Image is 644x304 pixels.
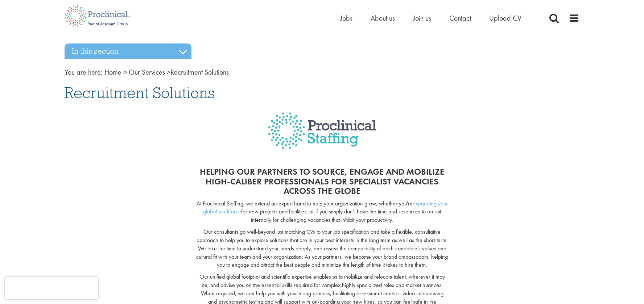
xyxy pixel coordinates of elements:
img: Proclinical Staffing [268,112,376,160]
h2: Helping our partners to source, engage and mobilize high-caliber professionals for specialist vac... [196,167,448,196]
span: Recruitment Solutions [104,67,229,77]
a: breadcrumb link to Our Services [129,67,165,77]
a: About us [371,13,395,23]
span: Recruitment Solutions [65,83,215,103]
span: > [123,67,127,77]
a: expanding your global workforce [203,200,448,216]
span: You are here: [65,67,103,77]
p: At Proclinical Staffing, we extend an expert hand to help your organization grow; whether you're ... [196,200,448,225]
h3: In this section [65,43,191,59]
a: Contact [449,13,471,23]
a: Jobs [340,13,352,23]
a: Join us [413,13,431,23]
a: Upload CV [489,13,521,23]
iframe: reCAPTCHA [5,277,98,299]
p: Our consultants go well-beyond just matching CVs to your job specification and take a flexible, c... [196,228,448,269]
a: breadcrumb link to Home [104,67,121,77]
span: > [167,67,170,77]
